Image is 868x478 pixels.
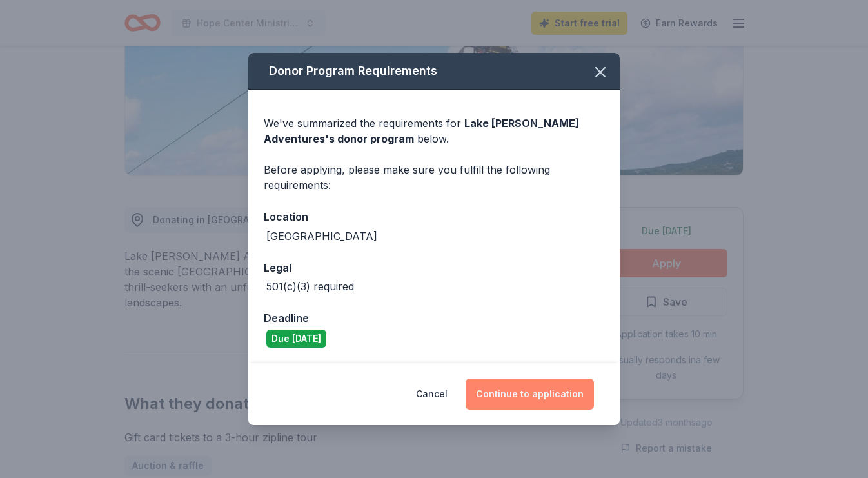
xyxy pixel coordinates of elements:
div: We've summarized the requirements for below. [264,115,604,146]
div: Before applying, please make sure you fulfill the following requirements: [264,162,604,193]
div: Due [DATE] [266,330,326,348]
div: 501(c)(3) required [266,279,354,294]
button: Continue to application [466,379,594,410]
div: Deadline [264,310,604,326]
button: Cancel [416,379,448,410]
div: Location [264,208,604,225]
div: Legal [264,259,604,276]
div: [GEOGRAPHIC_DATA] [266,228,377,244]
div: Donor Program Requirements [248,53,620,90]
